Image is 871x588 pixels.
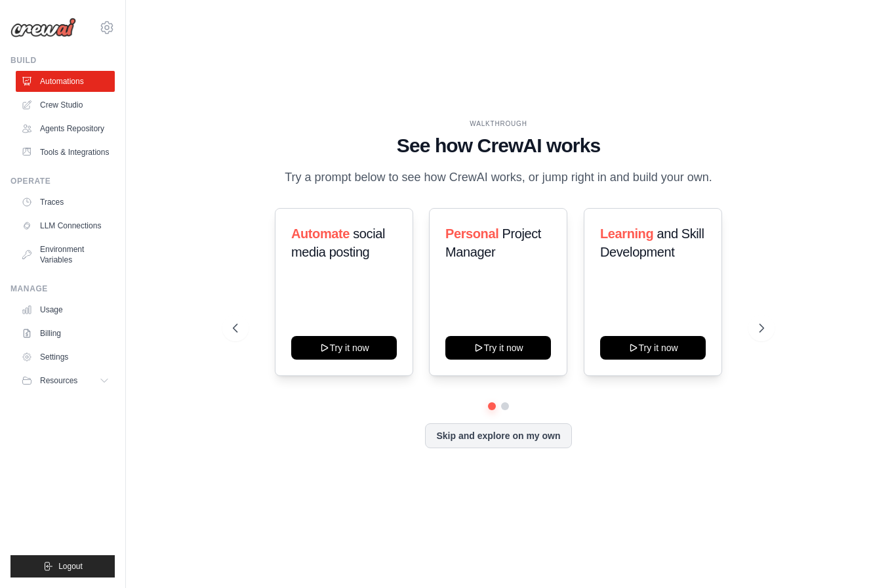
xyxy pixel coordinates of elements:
p: Try a prompt below to see how CrewAI works, or jump right in and build your own. [278,168,719,187]
button: Resources [16,370,115,391]
a: Tools & Integrations [16,142,115,163]
img: Logo [10,18,76,37]
button: Try it now [600,336,706,360]
a: Settings [16,346,115,367]
div: Operate [10,176,115,186]
button: Try it now [291,336,397,360]
button: Try it now [445,336,551,360]
a: Crew Studio [16,94,115,115]
a: Agents Repository [16,118,115,139]
span: Logout [58,561,83,572]
button: Skip and explore on my own [425,423,571,448]
span: Automate [291,226,350,241]
div: Manage [10,283,115,294]
div: WALKTHROUGH [233,119,764,129]
a: Usage [16,299,115,320]
a: Environment Variables [16,239,115,270]
span: Learning [600,226,653,241]
span: Resources [40,375,77,386]
a: Automations [16,71,115,92]
button: Logout [10,555,115,577]
a: Billing [16,323,115,344]
a: LLM Connections [16,215,115,236]
a: Traces [16,192,115,213]
h1: See how CrewAI works [233,134,764,157]
div: Build [10,55,115,66]
span: Personal [445,226,498,241]
span: and Skill Development [600,226,704,259]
